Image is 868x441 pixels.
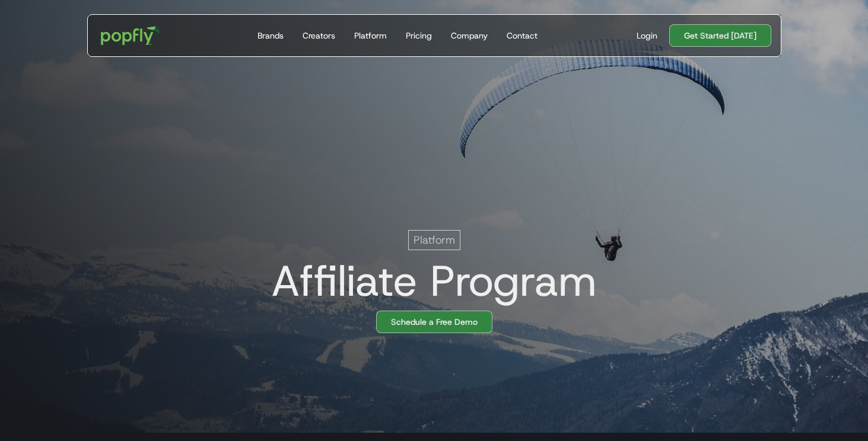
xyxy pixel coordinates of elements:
a: Schedule a Free Demo [376,311,492,333]
a: Company [446,15,492,56]
a: Contact [502,15,542,56]
h1: Affiliate Program [262,257,597,305]
div: Login [637,30,657,41]
div: Contact [507,30,538,41]
div: Company [451,30,488,41]
div: Pricing [406,30,432,41]
div: Brands [257,30,284,41]
p: Platform [414,233,455,247]
a: home [93,18,169,53]
div: Platform [354,30,387,41]
a: Brands [253,15,288,56]
a: Login [632,30,662,41]
a: Pricing [401,15,437,56]
a: Get Started [DATE] [669,24,771,47]
a: Creators [298,15,340,56]
a: Platform [349,15,392,56]
div: Creators [303,30,335,41]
